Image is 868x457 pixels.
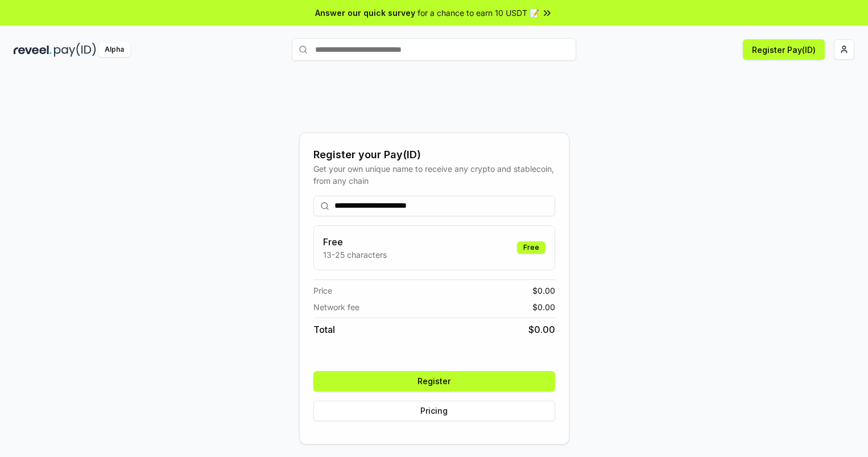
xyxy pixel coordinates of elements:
[315,7,415,19] span: Answer our quick survey
[313,301,359,313] span: Network fee
[98,43,130,57] div: Alpha
[743,39,825,60] button: Register Pay(ID)
[313,285,332,297] span: Price
[323,249,387,261] p: 13-25 characters
[517,241,545,254] div: Free
[532,285,555,297] span: $ 0.00
[323,235,387,249] h3: Free
[313,163,555,187] div: Get your own unique name to receive any crypto and stablecoin, from any chain
[418,7,539,19] span: for a chance to earn 10 USDT 📝
[313,323,335,336] span: Total
[313,147,555,163] div: Register your Pay(ID)
[313,401,555,421] button: Pricing
[313,371,555,392] button: Register
[532,301,555,313] span: $ 0.00
[528,323,555,336] span: $ 0.00
[14,43,52,57] img: reveel_dark
[54,43,96,57] img: pay_id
